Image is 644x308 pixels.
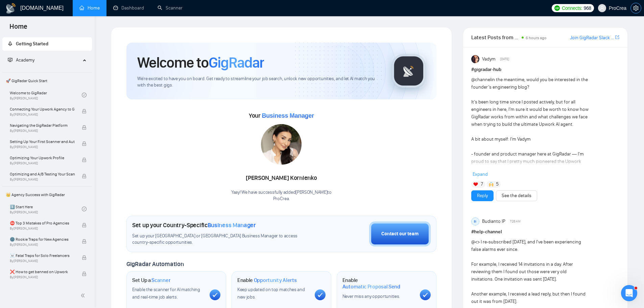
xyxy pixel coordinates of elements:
[600,6,604,10] span: user
[10,145,75,149] span: By [PERSON_NAME]
[3,188,91,202] span: 👑 Agency Success with GigRadar
[237,277,297,284] h1: Enable
[477,192,488,199] a: Reply
[570,34,614,42] a: Join GigRadar Slack Community
[615,34,619,40] span: export
[10,243,75,247] span: By [PERSON_NAME]
[132,277,170,284] h1: Set Up a
[82,158,87,162] span: lock
[10,88,82,102] a: Welcome to GigRadarBy[PERSON_NAME]
[10,227,75,231] span: By [PERSON_NAME]
[82,255,87,260] span: lock
[562,4,582,12] span: Connects:
[473,182,478,187] img: ❤️
[151,277,170,284] span: Scanner
[10,161,75,165] span: By [PERSON_NAME]
[471,66,619,73] h1: # gigradar-hub
[3,74,91,88] span: 🚀 GigRadar Quick Start
[10,177,75,182] span: By [PERSON_NAME]
[137,76,381,89] span: We're excited to have you on board. Get ready to streamline your job search, unlock new opportuni...
[10,171,75,177] span: Optimizing and A/B Testing Your Scanner for Better Results
[471,55,479,63] img: Vadym
[500,56,509,62] span: [DATE]
[132,221,256,229] h1: Set up your Country-Specific
[392,54,426,88] img: gigradar-logo.png
[10,113,75,117] span: By [PERSON_NAME]
[471,190,494,201] button: Reply
[16,41,48,47] span: Getting Started
[10,106,75,113] span: Connecting Your Upwork Agency to GigRadar
[471,77,491,82] span: @channel
[482,55,496,63] span: Vadym
[82,174,87,179] span: lock
[615,34,619,41] a: export
[231,189,332,202] div: Yaay! We have successfully added [PERSON_NAME] to
[342,283,400,290] span: Automatic Proposal Send
[82,223,87,228] span: lock
[208,221,256,229] span: Business Manager
[249,112,314,119] span: Your
[4,22,33,36] span: Home
[10,155,75,161] span: Optimizing Your Upwork Profile
[10,202,82,216] a: 1️⃣ Start HereBy[PERSON_NAME]
[10,220,75,227] span: ⛔ Top 3 Mistakes of Pro Agencies
[10,259,75,263] span: By [PERSON_NAME]
[82,125,87,130] span: lock
[472,218,479,225] div: BI
[82,93,87,97] span: check-circle
[16,57,34,63] span: Academy
[630,5,641,11] a: setting
[261,124,302,165] img: 1686180512112-101.jpg
[79,5,100,11] a: homeHome
[82,271,87,276] span: lock
[471,33,520,42] span: Latest Posts from the GigRadar Community
[510,218,521,224] span: 7:26 AM
[630,3,641,14] button: setting
[82,141,87,146] span: lock
[8,57,13,62] span: fund-projection-screen
[489,182,494,187] img: 🙌
[10,129,75,133] span: By [PERSON_NAME]
[526,35,547,40] span: 6 hours ago
[8,57,34,63] span: Academy
[481,181,483,188] span: 7
[473,171,488,177] span: Expand
[82,239,87,244] span: lock
[471,76,590,269] div: in the meantime, would you be interested in the founder’s engineering blog? It’s been long time s...
[82,109,87,114] span: lock
[2,37,92,51] li: Getting Started
[502,192,531,199] a: See the details
[158,5,183,11] a: searchScanner
[10,268,75,275] span: ❌ How to get banned on Upwork
[496,181,499,188] span: 5
[10,122,75,129] span: Navigating the GigRadar Platform
[10,138,75,145] span: Setting Up Your First Scanner and Auto-Bidder
[254,277,297,284] span: Opportunity Alerts
[471,228,619,236] h1: # help-channel
[554,5,560,11] img: upwork-logo.png
[10,236,75,243] span: 🌚 Rookie Traps for New Agencies
[10,275,75,279] span: By [PERSON_NAME]
[113,5,144,11] a: dashboardDashboard
[262,112,314,119] span: Business Manager
[82,207,87,211] span: check-circle
[342,277,414,290] h1: Enable
[342,293,400,299] span: Never miss any opportunities.
[5,3,16,14] img: logo
[132,233,311,246] span: Set up your [GEOGRAPHIC_DATA] or [GEOGRAPHIC_DATA] Business Manager to access country-specific op...
[381,230,419,238] div: Contact our team
[209,53,264,72] span: GigRadar
[137,53,264,72] h1: Welcome to
[496,190,537,201] button: See the details
[231,172,332,184] div: [PERSON_NAME] Kornienko
[231,196,332,202] p: ProCrea .
[369,221,431,246] button: Contact our team
[482,218,505,225] span: Budianto IP
[621,285,637,301] iframe: Intercom live chat
[237,287,305,300] span: Keep updated on top matches and new jobs.
[80,292,87,299] span: double-left
[583,4,591,12] span: 968
[10,252,75,259] span: ☠️ Fatal Traps for Solo Freelancers
[8,41,13,46] span: rocket
[126,260,184,268] span: GigRadar Automation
